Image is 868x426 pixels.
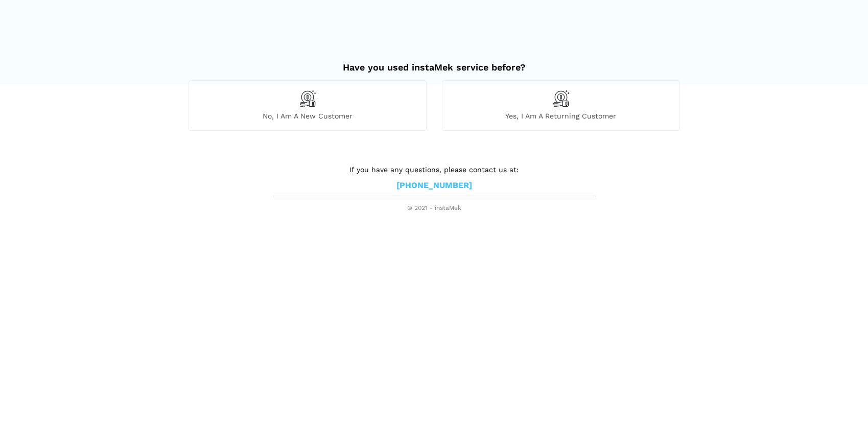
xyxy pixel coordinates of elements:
[442,111,679,121] span: Yes, I am a returning customer
[189,52,680,73] h2: Have you used instaMek service before?
[273,164,595,175] p: If you have any questions, please contact us at:
[189,111,426,121] span: No, I am a new customer
[396,180,472,191] a: [PHONE_NUMBER]
[273,204,595,212] span: © 2021 - instaMek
